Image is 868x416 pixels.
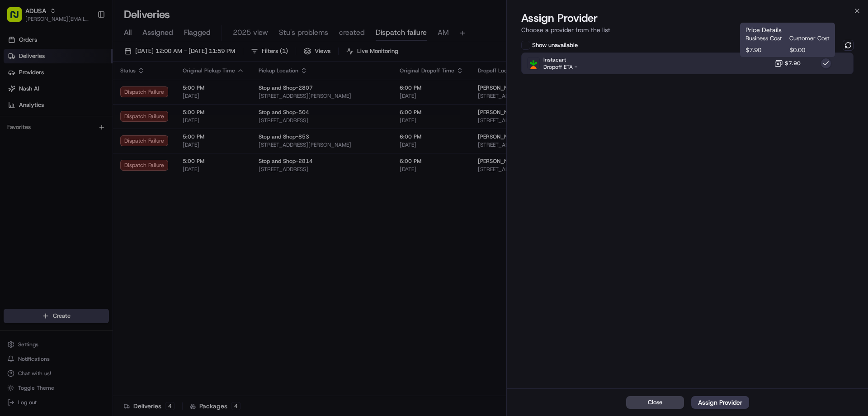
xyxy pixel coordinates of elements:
[9,86,25,103] img: 1736555255976-a54dd68f-1ca7-489b-9aae-adbdc363a1c4
[532,41,578,49] label: Show unavailable
[31,96,114,103] div: We're available if you need us!
[774,59,801,68] button: $7.90
[691,396,749,409] button: Assign Provider
[543,63,577,71] span: Dropoff ETA -
[789,46,830,54] span: $0.00
[745,34,786,43] span: Business Cost
[745,25,830,34] h1: Price Details
[698,398,742,407] div: Assign Provider
[745,46,786,54] span: $7.90
[9,36,165,51] p: Welcome 👋
[543,56,577,63] span: Instacart
[521,25,854,34] p: Choose a provider from the list
[64,153,109,160] a: Powered byPylon
[73,128,149,144] a: 💻API Documentation
[24,58,149,68] input: Clear
[648,398,662,406] span: Close
[528,57,539,69] img: Instacart
[85,131,145,140] span: API Documentation
[9,9,27,27] img: Nash
[9,132,16,139] div: 📗
[521,11,854,25] h2: Assign Provider
[76,132,84,139] div: 💻
[785,60,801,67] span: $7.90
[789,34,830,43] span: Customer Cost
[90,153,109,160] span: Pylon
[31,86,148,96] div: Start new chat
[18,131,69,140] span: Knowledge Base
[5,128,73,144] a: 📗Knowledge Base
[626,396,684,409] button: Close
[154,89,165,100] button: Start new chat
